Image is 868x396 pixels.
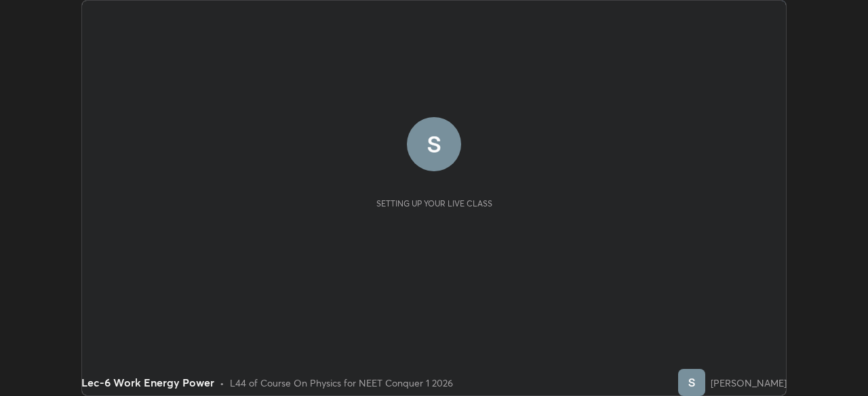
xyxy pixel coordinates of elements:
[220,376,224,390] div: •
[407,117,461,171] img: 25b204f45ac4445a96ad82fdfa2bbc62.56875823_3
[678,369,705,396] img: 25b204f45ac4445a96ad82fdfa2bbc62.56875823_3
[376,198,492,208] div: Setting up your live class
[711,376,787,390] div: [PERSON_NAME]
[81,374,214,391] div: Lec-6 Work Energy Power
[230,376,453,390] div: L44 of Course On Physics for NEET Conquer 1 2026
